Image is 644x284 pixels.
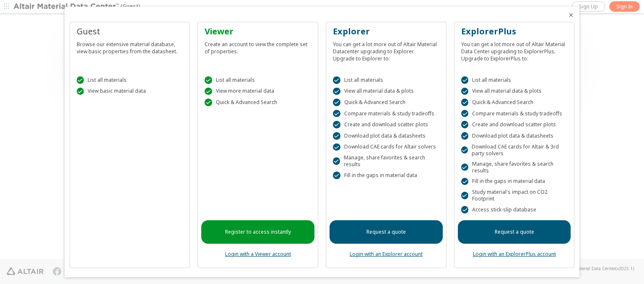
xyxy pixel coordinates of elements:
[201,220,314,244] a: Register to access instantly
[461,110,469,117] div: 
[461,121,469,128] div: 
[333,76,439,84] div: List all materials
[461,146,468,154] div: 
[205,99,212,106] div: 
[333,121,340,128] div: 
[77,76,183,84] div: List all materials
[461,189,568,202] div: Study material's impact on CO2 Footprint
[461,37,568,62] div: You can get a lot more out of Altair Material Data Center upgrading to ExplorerPlus. Upgrade to E...
[458,220,571,244] a: Request a quote
[333,154,439,168] div: Manage, share favorites & search results
[350,250,423,258] a: Login with an Explorer account
[77,26,183,37] div: Guest
[205,37,311,55] div: Create an account to view the complete set of properties.
[333,110,439,117] div: Compare materials & study tradeoffs
[461,110,568,117] div: Compare materials & study tradeoffs
[461,132,469,140] div: 
[461,132,568,140] div: Download plot data & datasheets
[333,143,439,151] div: Download CAE cards for Altair solvers
[461,76,469,84] div: 
[77,76,84,84] div: 
[77,88,183,95] div: View basic material data
[333,157,340,165] div: 
[333,121,439,128] div: Create and download scatter plots
[461,143,568,157] div: Download CAE cards for Altair & 3rd party solvers
[461,99,568,106] div: Quick & Advanced Search
[333,99,340,106] div: 
[461,99,469,106] div: 
[461,206,568,214] div: Access stick-slip database
[205,88,311,95] div: View more material data
[461,161,568,174] div: Manage, share favorites & search results
[461,88,469,95] div: 
[333,132,340,140] div: 
[333,132,439,140] div: Download plot data & datasheets
[225,250,291,258] a: Login with a Viewer account
[333,99,439,106] div: Quick & Advanced Search
[461,121,568,128] div: Create and download scatter plots
[333,88,439,95] div: View all material data & plots
[473,250,556,258] a: Login with an ExplorerPlus account
[333,37,439,62] div: You can get a lot more out of Altair Material Datacenter upgrading to Explorer. Upgrade to Explor...
[461,88,568,95] div: View all material data & plots
[333,143,340,151] div: 
[461,178,568,185] div: Fill in the gaps in material data
[205,76,212,84] div: 
[205,99,311,106] div: Quick & Advanced Search
[205,26,311,37] div: Viewer
[461,26,568,37] div: ExplorerPlus
[330,220,443,244] a: Request a quote
[333,172,340,179] div: 
[568,12,574,18] button: Close
[333,76,340,84] div: 
[333,26,439,37] div: Explorer
[333,88,340,95] div: 
[461,192,468,199] div: 
[333,110,340,117] div: 
[205,88,212,95] div: 
[461,206,469,214] div: 
[461,164,468,171] div: 
[77,88,84,95] div: 
[461,178,469,185] div: 
[77,37,183,55] div: Browse our extensive material database, view basic properties from the datasheet.
[461,76,568,84] div: List all materials
[205,76,311,84] div: List all materials
[333,172,439,179] div: Fill in the gaps in material data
